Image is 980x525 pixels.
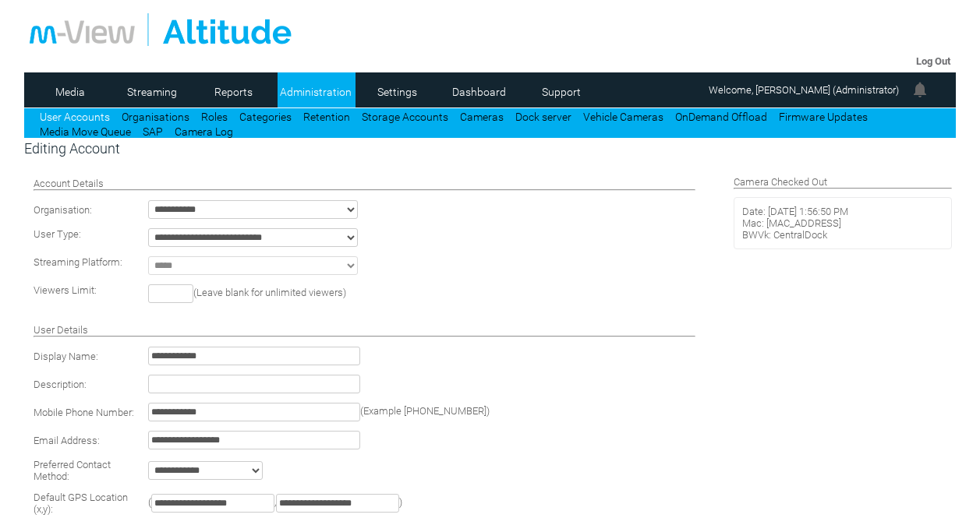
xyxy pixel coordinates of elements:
[916,55,950,67] a: Log Out
[34,256,122,268] span: Streaming Platform:
[738,202,947,245] td: Date: [DATE] 1:56:50 PM Mac: [MAC_ADDRESS] BWVk: CentralDock
[362,111,448,123] a: Storage Accounts
[583,111,663,123] a: Vehicle Cameras
[675,111,767,123] a: OnDemand Offload
[34,351,98,362] span: Display Name:
[175,125,233,138] a: Camera Log
[360,405,490,417] span: (Example [PHONE_NUMBER])
[239,111,292,123] a: Categories
[34,284,97,296] span: Viewers Limit:
[24,140,120,157] span: Editing Account
[40,111,110,123] a: User Accounts
[460,111,504,123] a: Cameras
[34,204,92,216] span: Organisation:
[441,80,517,104] a: Dashboard
[196,80,271,104] a: Reports
[515,111,571,123] a: Dock server
[278,80,353,104] a: Administration
[523,80,599,104] a: Support
[34,324,695,336] h4: User Details
[143,125,163,138] a: SAP
[34,435,100,446] span: Email Address:
[34,492,128,515] span: Default GPS Location (x,y):
[303,111,350,123] a: Retention
[359,80,435,104] a: Settings
[34,379,87,390] span: Description:
[34,228,81,240] span: User Type:
[40,125,131,138] a: Media Move Queue
[34,459,111,482] span: Preferred Contact Method:
[734,176,952,188] h4: Camera Checked Out
[122,111,189,123] a: Organisations
[114,80,189,104] a: Streaming
[34,178,695,189] h4: Account Details
[144,488,699,519] td: ( , )
[709,84,899,96] span: Welcome, [PERSON_NAME] (Administrator)
[201,111,228,123] a: Roles
[911,80,929,99] img: bell24.png
[193,287,346,298] span: (Leave blank for unlimited viewers)
[34,407,134,418] span: Mobile Phone Number:
[779,111,868,123] a: Firmware Updates
[32,80,108,104] a: Media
